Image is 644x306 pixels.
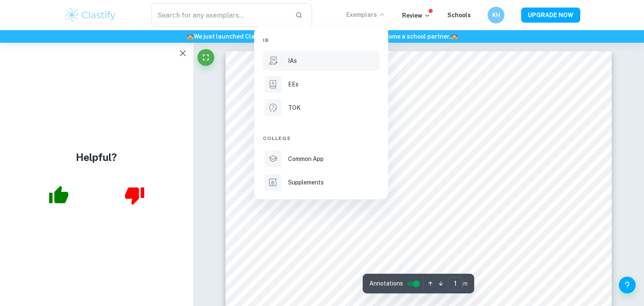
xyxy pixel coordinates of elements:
[288,154,324,163] p: Common App
[263,98,379,118] a: TOK
[288,80,299,89] p: EEs
[288,103,301,112] p: TOK
[263,135,291,142] span: College
[288,178,324,187] p: Supplements
[263,172,379,192] a: Supplements
[263,51,379,71] a: IAs
[263,149,379,169] a: Common App
[263,36,269,44] span: IB
[288,56,297,65] p: IAs
[263,74,379,94] a: EEs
